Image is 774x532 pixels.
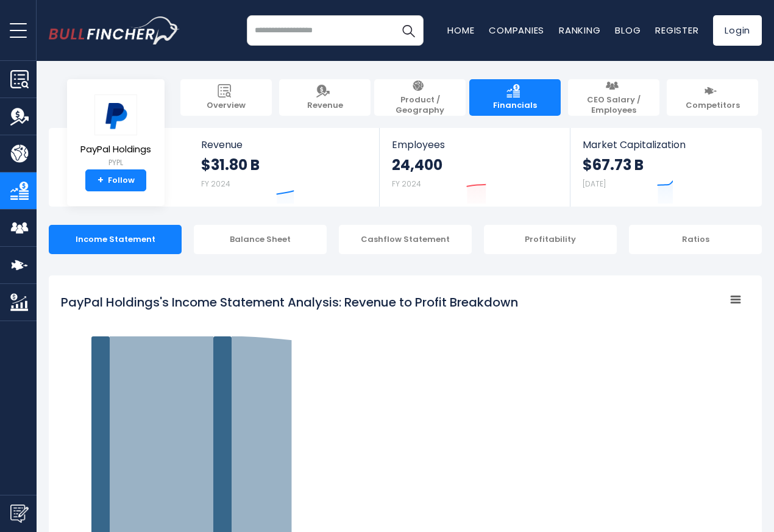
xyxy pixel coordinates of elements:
a: Employees 24,400 FY 2024 [380,128,569,207]
span: Overview [207,101,246,111]
div: Profitability [484,225,617,254]
div: Income Statement [49,225,182,254]
a: Revenue [279,79,371,116]
a: Home [447,24,474,37]
div: Balance Sheet [194,225,327,254]
button: Search [393,15,424,46]
a: Revenue $31.80 B FY 2024 [189,128,380,207]
a: Competitors [667,79,758,116]
span: Competitors [686,101,740,111]
small: FY 2024 [201,179,230,189]
span: Employees [392,139,557,151]
a: Companies [489,24,544,37]
span: Revenue [201,139,367,151]
strong: $67.73 B [583,155,644,174]
small: PYPL [80,157,151,168]
a: Market Capitalization $67.73 B [DATE] [570,128,761,207]
a: Login [713,15,762,46]
a: PayPal Holdings PYPL [80,94,152,170]
a: Go to homepage [49,16,180,44]
span: Product / Geography [380,95,460,116]
a: Ranking [559,24,600,37]
span: Revenue [307,101,343,111]
a: Financials [469,79,561,116]
img: bullfincher logo [49,16,180,44]
a: Register [655,24,698,37]
div: Cashflow Statement [339,225,472,254]
strong: + [98,175,104,186]
a: CEO Salary / Employees [568,79,659,116]
a: Overview [180,79,272,116]
a: Product / Geography [374,79,466,116]
span: PayPal Holdings [80,144,151,155]
span: CEO Salary / Employees [574,95,653,116]
span: Market Capitalization [583,139,748,151]
a: +Follow [85,169,146,191]
small: FY 2024 [392,179,421,189]
a: Blog [615,24,641,37]
strong: 24,400 [392,155,442,174]
span: Financials [493,101,537,111]
div: Ratios [629,225,762,254]
small: [DATE] [583,179,606,189]
tspan: PayPal Holdings's Income Statement Analysis: Revenue to Profit Breakdown [61,294,518,311]
strong: $31.80 B [201,155,260,174]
